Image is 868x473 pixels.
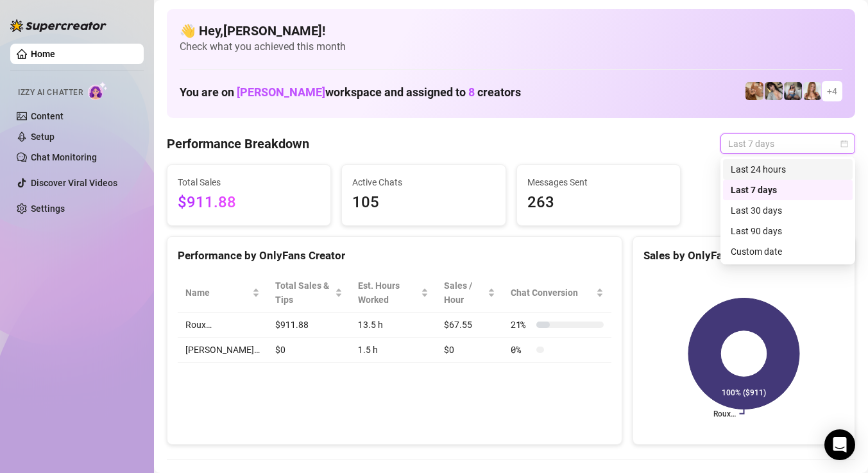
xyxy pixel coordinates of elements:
img: ANDREA [784,82,802,100]
th: Name [178,273,268,313]
a: Home [31,49,55,59]
span: 263 [527,191,670,215]
span: Name [185,286,250,300]
img: Roux️‍ [745,82,763,100]
td: $911.88 [268,313,350,338]
span: Messages Sent [527,175,670,189]
a: Settings [31,203,65,214]
th: Chat Conversion [503,273,611,313]
span: Total Sales & Tips [275,279,332,307]
img: Roux [803,82,821,100]
span: Chat Conversion [511,286,593,300]
div: Last 24 hours [731,162,845,176]
td: $0 [436,338,503,363]
div: Custom date [731,245,845,259]
div: Performance by OnlyFans Creator [178,247,611,264]
h4: Performance Breakdown [167,135,309,153]
h1: You are on workspace and assigned to creators [180,85,521,99]
td: [PERSON_NAME]… [178,338,268,363]
img: Raven [765,82,783,100]
span: $911.88 [178,191,320,215]
div: Last 7 days [731,183,845,197]
td: 1.5 h [350,338,436,363]
span: Check what you achieved this month [180,40,842,54]
div: Last 90 days [731,224,845,238]
div: Last 90 days [723,221,853,241]
span: Last 7 days [728,134,847,153]
img: AI Chatter [88,82,108,100]
a: Chat Monitoring [31,152,97,162]
span: Active Chats [352,175,495,189]
h4: 👋 Hey, [PERSON_NAME] ! [180,22,842,40]
a: Setup [31,132,55,142]
div: Open Intercom Messenger [824,429,855,460]
span: calendar [840,140,848,148]
th: Sales / Hour [436,273,503,313]
text: Roux️‍… [713,409,736,418]
a: Content [31,111,64,121]
span: 0 % [511,343,531,357]
td: $67.55 [436,313,503,338]
div: Last 7 days [723,180,853,200]
span: 105 [352,191,495,215]
span: Izzy AI Chatter [18,87,83,99]
th: Total Sales & Tips [268,273,350,313]
span: [PERSON_NAME] [237,85,325,99]
div: Custom date [723,241,853,262]
img: logo-BBDzfeDw.svg [10,19,106,32]
span: Total Sales [178,175,320,189]
div: Sales by OnlyFans Creator [643,247,844,264]
a: Discover Viral Videos [31,178,117,188]
div: Est. Hours Worked [358,279,418,307]
span: 8 [468,85,475,99]
div: Last 30 days [731,203,845,218]
span: Sales / Hour [444,279,485,307]
span: 21 % [511,318,531,332]
td: Roux️‍… [178,313,268,338]
div: Last 30 days [723,200,853,221]
td: $0 [268,338,350,363]
span: + 4 [827,84,837,98]
div: Last 24 hours [723,159,853,180]
td: 13.5 h [350,313,436,338]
